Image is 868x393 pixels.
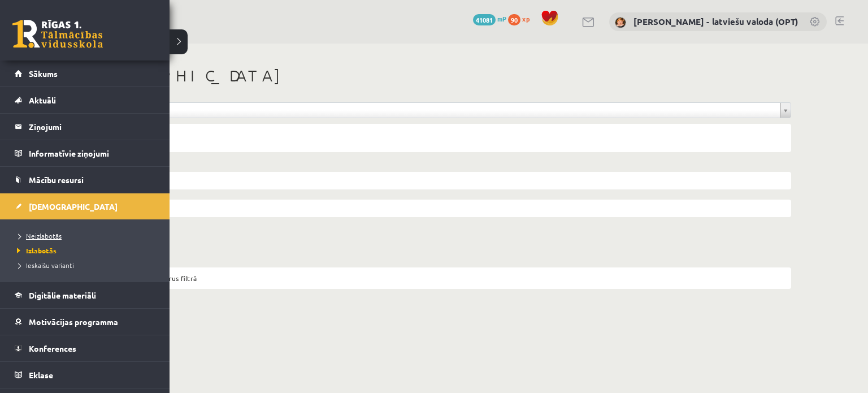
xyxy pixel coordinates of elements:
[14,246,57,255] span: Izlabotās
[497,14,506,23] span: mP
[14,260,158,270] a: Ieskaišu varianti
[29,370,53,380] span: Eklase
[29,290,96,300] span: Digitālie materiāli
[68,66,791,85] h1: [DEMOGRAPHIC_DATA]
[473,14,496,25] span: 41081
[15,335,155,361] a: Konferences
[15,167,155,193] a: Mācību resursi
[29,95,56,105] span: Aktuāli
[15,362,155,388] a: Eklase
[29,114,155,140] legend: Ziņojumi
[615,17,626,28] img: Laila Jirgensone - latviešu valoda (OPT)
[29,68,58,79] span: Sākums
[68,103,791,118] a: Rādīt visas
[73,103,776,118] span: Rādīt visas
[14,261,74,270] span: Ieskaišu varianti
[15,114,155,140] a: Ziņojumi
[15,87,155,113] a: Aktuāli
[15,193,155,219] a: [DEMOGRAPHIC_DATA]
[508,14,535,23] a: 90 xp
[522,14,530,23] span: xp
[15,61,155,87] a: Sākums
[15,309,155,335] a: Motivācijas programma
[14,231,62,240] span: Neizlabotās
[15,140,155,166] a: Informatīvie ziņojumi
[633,16,798,27] a: [PERSON_NAME] - latviešu valoda (OPT)
[29,343,76,353] span: Konferences
[73,273,785,283] div: Norādiet meklēšanas parametrus filtrā
[508,14,520,25] span: 90
[29,317,118,327] span: Motivācijas programma
[29,140,155,166] legend: Informatīvie ziņojumi
[14,245,158,256] a: Izlabotās
[473,14,506,23] a: 41081 mP
[15,282,155,308] a: Digitālie materiāli
[29,201,118,211] span: [DEMOGRAPHIC_DATA]
[29,175,84,185] span: Mācību resursi
[12,20,103,48] a: Rīgas 1. Tālmācības vidusskola
[14,231,158,241] a: Neizlabotās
